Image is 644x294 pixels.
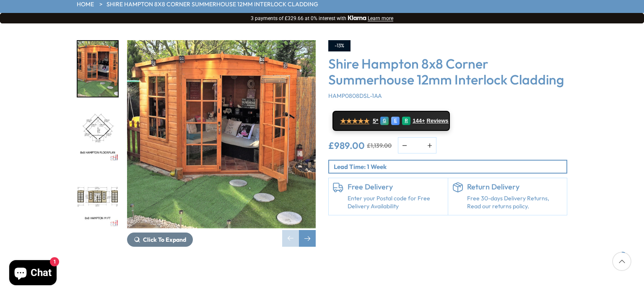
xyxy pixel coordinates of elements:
img: Hampton8x8FLOORPLAN_929768de-c19a-44fc-a068-47b2e73c1927_200x200.jpg [78,107,118,162]
inbox-online-store-chat: Shopify online store chat [7,260,59,287]
div: 1 / 14 [127,40,316,247]
a: Enter your Postal code for Free Delivery Availability [348,194,444,211]
img: Hampton8x8MFT_cbb0f951-355d-4732-b847-a843fd214246_200x200.jpg [78,172,118,228]
h6: Free Delivery [348,182,444,192]
div: -13% [328,40,351,51]
h3: Shire Hampton 8x8 Corner Summerhouse 12mm Interlock Cladding [328,56,567,88]
img: Shire Hampton 8x8 Corner Summerhouse 12mm Interlock Cladding - Best Shed [127,40,316,228]
span: ★★★★★ [340,117,369,125]
button: Click To Expand [127,233,193,247]
a: Shire Hampton 8x8 Corner Summerhouse 12mm Interlock Cladding [106,0,318,9]
div: R [402,117,410,125]
a: HOME [77,0,94,9]
div: 2 / 14 [77,106,119,163]
span: HAMP0808DSL-1AA [328,92,382,100]
a: ★★★★★ 5* G E R 144+ Reviews [332,111,450,131]
h6: Return Delivery [467,182,563,192]
div: Previous slide [282,230,299,247]
div: E [391,117,400,125]
span: Reviews [427,118,449,124]
p: Free 30-days Delivery Returns, Read our returns policy. [467,194,563,211]
img: image2_16cc51c0-7e21-4b7e-b8ab-ffcf1d9a7551_200x200.jpg [78,41,118,97]
div: 1 / 14 [77,40,119,97]
ins: £989.00 [328,141,365,150]
span: Click To Expand [143,236,186,243]
div: G [380,117,389,125]
div: 3 / 14 [77,171,119,228]
del: £1,139.00 [367,143,392,148]
div: Next slide [299,230,316,247]
p: Lead Time: 1 Week [334,162,566,171]
span: 144+ [413,118,425,124]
